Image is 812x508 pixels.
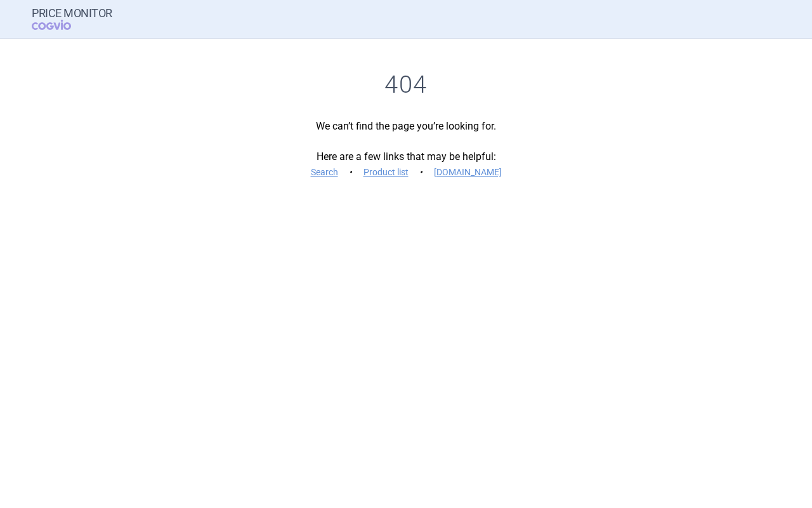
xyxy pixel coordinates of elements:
a: Product list [363,168,409,177]
a: Search [311,168,338,177]
a: [DOMAIN_NAME] [434,168,502,177]
h1: 404 [32,70,780,100]
p: We can’t find the page you’re looking for. Here are a few links that may be helpful: [32,119,780,180]
i: • [415,166,428,178]
i: • [344,166,357,178]
a: Price MonitorCOGVIO [32,7,112,31]
span: COGVIO [32,20,89,30]
strong: Price Monitor [32,7,112,20]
